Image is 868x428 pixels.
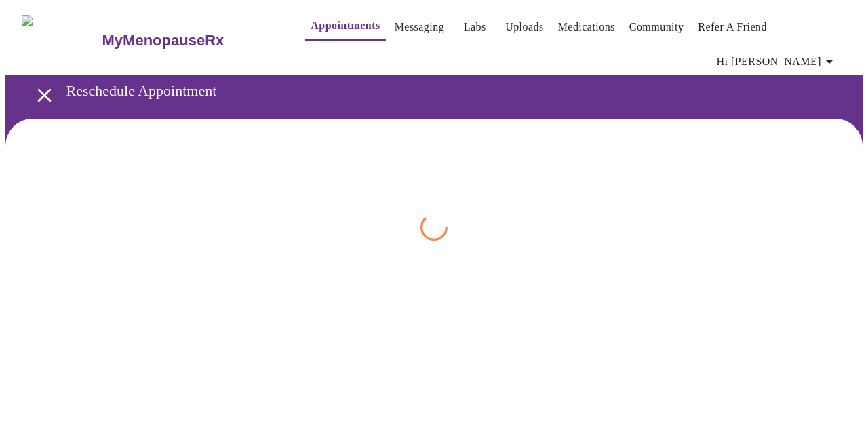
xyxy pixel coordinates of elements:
button: Community [624,14,690,41]
button: Uploads [500,14,549,41]
button: Messaging [389,14,450,41]
a: Medications [558,18,615,37]
a: Refer a Friend [698,18,767,37]
button: Hi [PERSON_NAME] [711,48,843,75]
button: Refer a Friend [692,14,772,41]
a: MyMenopauseRx [100,17,278,64]
span: Hi [PERSON_NAME] [717,52,837,71]
a: Uploads [505,18,544,37]
a: Appointments [311,16,380,35]
img: MyMenopauseRx Logo [22,15,100,66]
button: Medications [553,14,620,41]
a: Messaging [395,18,444,37]
button: Appointments [305,12,385,41]
h3: MyMenopauseRx [102,32,224,50]
button: Labs [453,14,496,41]
button: open drawer [24,75,64,115]
a: Community [629,18,684,37]
h3: Reschedule Appointment [66,82,793,100]
a: Labs [464,18,486,37]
